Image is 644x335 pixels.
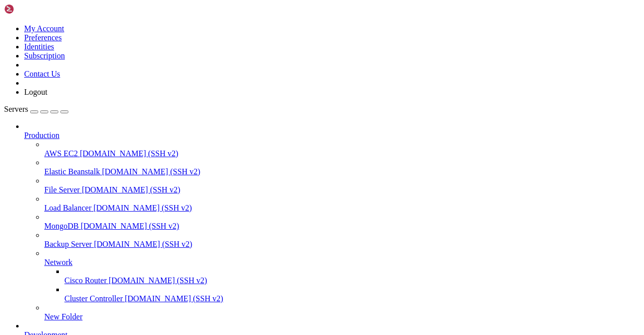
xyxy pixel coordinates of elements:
[44,240,92,248] span: Backup Server
[44,185,640,194] a: File Server [DOMAIN_NAME] (SSH v2)
[44,240,640,249] a: Backup Server [DOMAIN_NAME] (SSH v2)
[44,222,640,231] a: MongoDB [DOMAIN_NAME] (SSH v2)
[44,167,640,176] a: Elastic Beanstalk [DOMAIN_NAME] (SSH v2)
[44,194,640,213] li: Load Balancer [DOMAIN_NAME] (SSH v2)
[24,131,640,140] a: Production
[44,213,640,231] li: MongoDB [DOMAIN_NAME] (SSH v2)
[44,249,640,303] li: Network
[44,176,640,194] li: File Server [DOMAIN_NAME] (SSH v2)
[44,149,640,158] a: AWS EC2 [DOMAIN_NAME] (SSH v2)
[44,231,640,249] li: Backup Server [DOMAIN_NAME] (SSH v2)
[44,258,72,266] span: Network
[24,131,59,140] span: Production
[4,105,68,113] a: Servers
[44,140,640,158] li: AWS EC2 [DOMAIN_NAME] (SSH v2)
[44,222,78,230] span: MongoDB
[24,42,54,51] a: Identities
[4,4,62,14] img: Shellngn
[80,222,179,230] span: [DOMAIN_NAME] (SSH v2)
[80,149,179,158] span: [DOMAIN_NAME] (SSH v2)
[64,267,640,285] li: Cisco Router [DOMAIN_NAME] (SSH v2)
[24,122,640,321] li: Production
[44,312,83,321] span: New Folder
[44,158,640,176] li: Elastic Beanstalk [DOMAIN_NAME] (SSH v2)
[24,24,64,33] a: My Account
[24,51,65,60] a: Subscription
[24,33,62,42] a: Preferences
[4,105,28,113] span: Servers
[44,258,640,267] a: Network
[64,285,640,303] li: Cluster Controller [DOMAIN_NAME] (SSH v2)
[64,276,107,285] span: Cisco Router
[102,167,201,176] span: [DOMAIN_NAME] (SSH v2)
[44,204,92,212] span: Load Balancer
[44,312,640,321] a: New Folder
[82,185,181,194] span: [DOMAIN_NAME] (SSH v2)
[125,294,223,303] span: [DOMAIN_NAME] (SSH v2)
[44,303,640,321] li: New Folder
[44,167,100,176] span: Elastic Beanstalk
[94,240,193,248] span: [DOMAIN_NAME] (SSH v2)
[64,294,640,303] a: Cluster Controller [DOMAIN_NAME] (SSH v2)
[64,276,640,285] a: Cisco Router [DOMAIN_NAME] (SSH v2)
[24,88,47,96] a: Logout
[94,204,192,212] span: [DOMAIN_NAME] (SSH v2)
[44,204,640,213] a: Load Balancer [DOMAIN_NAME] (SSH v2)
[109,276,207,285] span: [DOMAIN_NAME] (SSH v2)
[44,149,78,158] span: AWS EC2
[24,70,60,78] a: Contact Us
[44,185,80,194] span: File Server
[64,294,123,303] span: Cluster Controller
